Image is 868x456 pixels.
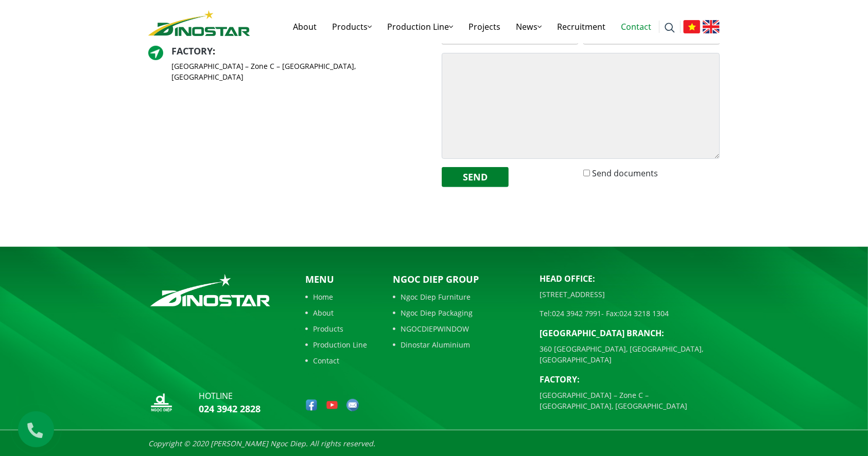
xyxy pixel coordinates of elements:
[148,10,250,36] img: logo
[148,439,375,448] i: Copyright © 2020 [PERSON_NAME] Ngoc Diep. All rights reserved.
[665,23,675,33] img: search
[305,291,367,302] a: Home
[199,390,261,402] p: hotline
[171,46,426,57] h2: :
[148,46,163,61] img: directer
[393,339,524,350] a: Dinostar Aluminium
[540,373,720,386] p: Factory:
[393,272,524,286] p: Ngoc Diep Group
[305,339,367,350] a: Production Line
[199,403,261,415] a: 024 3942 2828
[379,10,461,43] a: Production Line
[305,323,367,334] a: Products
[305,307,367,318] a: About
[393,323,524,334] a: NGOCDIEPWINDOW
[508,10,549,43] a: News
[305,355,367,366] a: Contact
[393,307,524,318] a: Ngoc Diep Packaging
[683,20,700,33] img: Tiếng Việt
[442,167,509,187] button: Send
[305,272,367,286] p: Menu
[148,390,174,415] img: logo_nd_footer
[285,10,324,43] a: About
[540,308,720,319] p: Tel: - Fax:
[171,61,426,82] p: [GEOGRAPHIC_DATA] – Zone C – [GEOGRAPHIC_DATA], [GEOGRAPHIC_DATA]
[703,20,720,33] img: English
[540,272,720,285] p: Head Office:
[148,272,272,308] img: logo_footer
[540,343,720,365] p: 360 [GEOGRAPHIC_DATA], [GEOGRAPHIC_DATA], [GEOGRAPHIC_DATA]
[619,308,669,318] a: 024 3218 1304
[324,10,379,43] a: Products
[540,390,720,411] p: [GEOGRAPHIC_DATA] – Zone C – [GEOGRAPHIC_DATA], [GEOGRAPHIC_DATA]
[393,291,524,302] a: Ngoc Diep Furniture
[549,10,613,43] a: Recruitment
[552,308,601,318] a: 024 3942 7991
[171,45,213,57] a: Factory
[540,327,720,339] p: [GEOGRAPHIC_DATA] BRANCH:
[613,10,659,43] a: Contact
[540,289,720,300] p: [STREET_ADDRESS]
[592,167,658,179] label: Send documents
[461,10,508,43] a: Projects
